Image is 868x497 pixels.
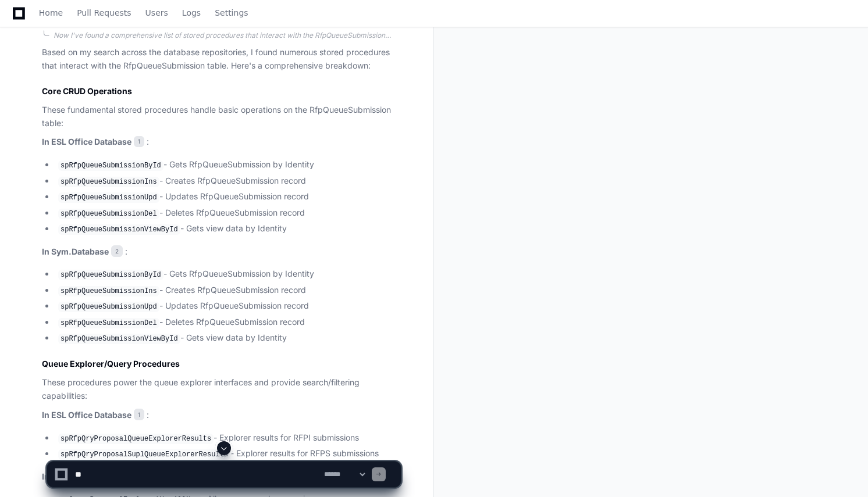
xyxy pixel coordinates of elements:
li: - Creates RfpQueueSubmission record [55,174,401,188]
strong: In Sym.Database [42,246,109,256]
span: Users [145,9,168,16]
span: 1 [134,136,144,148]
h2: Queue Explorer/Query Procedures [42,358,401,370]
code: spRfpQueueSubmissionIns [58,177,159,187]
li: - Gets RfpQueueSubmission by Identity [55,267,401,281]
code: spRfpQueueSubmissionViewById [58,224,180,235]
p: : [42,409,401,422]
p: These fundamental stored procedures handle basic operations on the RfpQueueSubmission table: [42,103,401,130]
strong: In ESL Office Database [42,137,131,146]
p: These procedures power the queue explorer interfaces and provide search/filtering capabilities: [42,376,401,403]
li: - Explorer results for RFPI submissions [55,431,401,445]
h2: Core CRUD Operations [42,85,401,97]
code: spRfpQueueSubmissionById [58,270,163,280]
li: - Deletes RfpQueueSubmission record [55,316,401,330]
span: 1 [134,409,144,420]
p: Based on my search across the database repositories, I found numerous stored procedures that inte... [42,46,401,73]
li: - Deletes RfpQueueSubmission record [55,206,401,220]
li: - Gets view data by Identity [55,331,401,345]
code: spRfpQryProposalQueueExplorerResults [58,434,214,444]
code: spRfpQueueSubmissionIns [58,286,159,296]
div: Now I've found a comprehensive list of stored procedures that interact with the RfpQueueSubmissio... [54,31,401,40]
p: : [42,135,401,149]
code: spRfpQueueSubmissionDel [58,209,159,219]
span: Settings [215,9,248,16]
code: spRfpQueueSubmissionById [58,160,163,171]
li: - Creates RfpQueueSubmission record [55,284,401,298]
code: spRfpQueueSubmissionViewById [58,334,180,344]
li: - Gets RfpQueueSubmission by Identity [55,158,401,172]
li: - Updates RfpQueueSubmission record [55,299,401,313]
code: spRfpQueueSubmissionDel [58,318,159,328]
strong: In ESL Office Database [42,410,131,420]
span: Pull Requests [77,9,131,16]
li: - Updates RfpQueueSubmission record [55,190,401,204]
code: spRfpQueueSubmissionUpd [58,192,159,203]
span: Home [39,9,63,16]
code: spRfpQueueSubmissionUpd [58,302,159,312]
span: 2 [111,245,123,257]
p: : [42,245,401,259]
li: - Gets view data by Identity [55,222,401,236]
span: Logs [182,9,201,16]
